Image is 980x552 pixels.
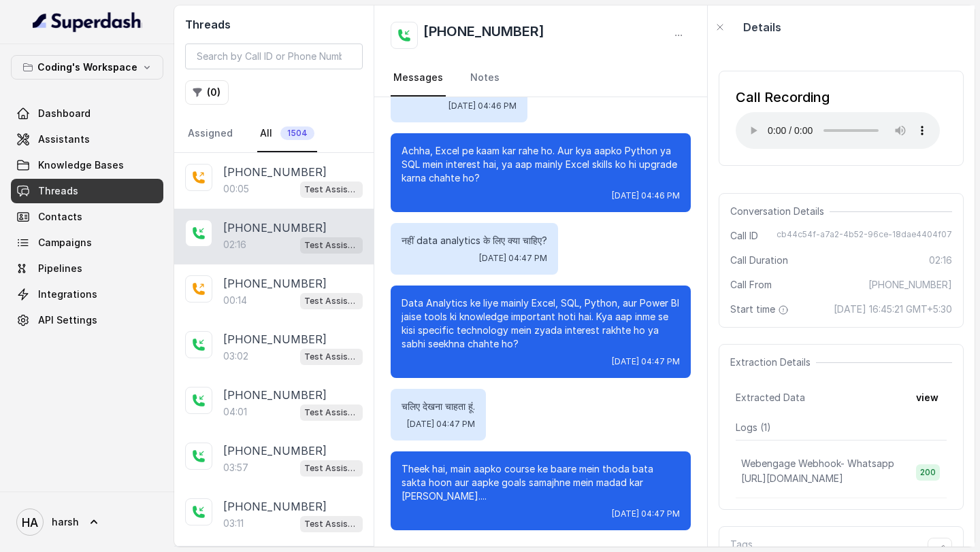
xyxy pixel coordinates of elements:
p: [PHONE_NUMBER] [223,164,327,180]
p: 04:01 [223,405,247,419]
p: चलिए देखना चाहता हूं. [402,400,475,413]
a: API Settings [11,308,163,332]
p: [PHONE_NUMBER] [223,443,327,459]
a: Assigned [185,116,235,152]
p: Test Assistant- 2 [304,239,359,252]
a: Integrations [11,282,163,307]
audio: Your browser does not support the audio element. [736,112,940,149]
p: Details [743,19,781,35]
span: [DATE] 04:46 PM [612,190,680,201]
span: [DATE] 04:47 PM [407,419,475,430]
p: 00:05 [223,182,249,196]
a: All1504 [257,116,317,152]
span: Contacts [38,210,82,224]
span: Extraction Details [730,356,816,369]
a: harsh [11,503,163,541]
nav: Tabs [185,116,363,152]
span: Call From [730,278,772,292]
p: 03:11 [223,517,244,530]
p: Webengage Webhook- Whatsapp [741,457,894,470]
p: Test Assistant- 2 [304,183,359,196]
img: light.svg [33,11,142,33]
span: Conversation Details [730,205,830,218]
h2: Threads [185,16,363,33]
span: [DATE] 04:46 PM [448,101,517,111]
span: harsh [52,515,79,529]
span: 200 [916,464,940,481]
p: [PHONE_NUMBER] [223,498,327,515]
p: Test Assistant- 2 [304,462,359,475]
p: Theek hai, main aapko course ke baare mein thoda bata sakta hoon aur aapke goals samajhne mein ma... [402,462,680,503]
a: Campaigns [11,230,163,255]
span: 1504 [280,126,314,140]
p: [PHONE_NUMBER] [223,387,327,403]
a: Contacts [11,205,163,229]
p: Coding's Workspace [37,59,137,75]
p: 03:57 [223,461,248,475]
span: Pipelines [38,262,82,275]
span: 02:16 [929,254,952,267]
a: Threads [11,179,163,203]
text: HA [22,515,38,530]
p: Logs ( 1 ) [736,421,947,434]
span: Dashboard [38,107,91,120]
span: Campaigns [38,236,92,249]
p: Test Assistant- 2 [304,406,359,419]
a: Messages [391,60,446,97]
span: Call ID [730,229,758,243]
button: (0) [185,80,229,105]
p: [PHONE_NUMBER] [223,275,327,292]
p: Test Assistant- 2 [304,294,359,308]
p: [PHONE_NUMBER] [223,220,327,236]
span: Knowledge Bases [38,158,124,172]
span: [DATE] 16:45:21 GMT+5:30 [834,303,952,316]
a: Knowledge Bases [11,153,163,177]
span: Call Duration [730,254,788,267]
span: Integrations [38,288,97,301]
button: Coding's Workspace [11,55,163,80]
span: Threads [38,184,78,198]
a: Dashboard [11,101,163,126]
span: [PHONE_NUMBER] [868,278,952,292]
p: Achha, Excel pe kaam kar rahe ho. Aur kya aapko Python ya SQL mein interest hai, ya aap mainly Ex... [402,144,680,185]
div: Call Recording [736,88,940,107]
p: 03:02 [223,349,248,363]
span: Assistants [38,133,90,146]
span: Start time [730,303,791,316]
p: [PHONE_NUMBER] [223,331,327,347]
p: 00:14 [223,294,247,307]
nav: Tabs [391,60,691,97]
p: Test Assistant- 2 [304,350,359,364]
span: [DATE] 04:47 PM [612,508,680,519]
input: Search by Call ID or Phone Number [185,44,363,69]
h2: [PHONE_NUMBER] [423,22,544,49]
a: Pipelines [11,256,163,281]
span: cb44c54f-a7a2-4b52-96ce-18dae4404f07 [777,229,952,243]
span: API Settings [38,313,97,327]
p: 02:16 [223,238,246,252]
a: Assistants [11,127,163,152]
p: नहीं data analytics के लिए क्या चाहिए? [402,234,547,247]
p: Test Assistant- 2 [304,517,359,531]
span: [DATE] 04:47 PM [479,253,547,264]
p: Data Analytics ke liye mainly Excel, SQL, Python, aur Power BI jaise tools ki knowledge important... [402,296,680,351]
span: Extracted Data [736,391,805,404]
button: view [908,385,947,410]
span: [URL][DOMAIN_NAME] [741,472,843,484]
a: Notes [468,60,502,97]
span: [DATE] 04:47 PM [612,356,680,367]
